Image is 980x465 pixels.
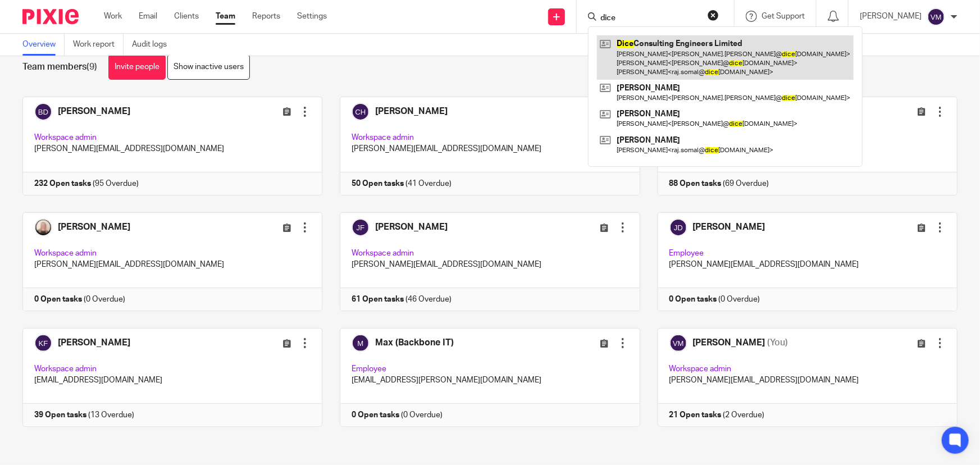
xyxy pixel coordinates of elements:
[599,13,700,24] input: Search
[104,11,122,22] a: Work
[22,34,65,56] a: Overview
[708,10,719,21] button: Clear
[86,62,97,71] span: (9)
[860,11,922,22] p: [PERSON_NAME]
[762,12,805,20] span: Get Support
[927,8,945,26] img: svg%3E
[22,61,97,73] h1: Team members
[73,34,124,56] a: Work report
[216,11,235,22] a: Team
[139,11,157,22] a: Email
[167,54,250,80] a: Show inactive users
[22,9,79,24] img: Pixie
[132,34,175,56] a: Audit logs
[252,11,280,22] a: Reports
[174,11,199,22] a: Clients
[297,11,327,22] a: Settings
[108,54,166,80] a: Invite people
